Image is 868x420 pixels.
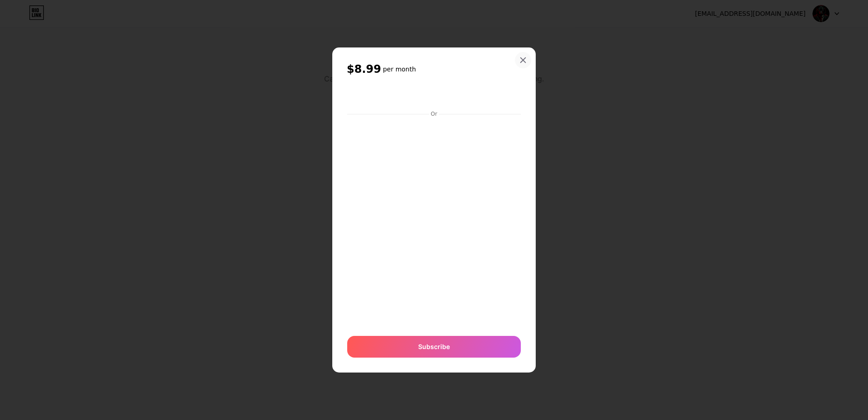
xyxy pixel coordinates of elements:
div: Or [429,110,439,118]
iframe: Bingkai tombol pembayaran aman [347,86,521,108]
iframe: Bingkai input pembayaran aman [345,118,523,326]
h6: per month [383,65,416,74]
span: Subscribe [418,342,450,351]
span: $8.99 [347,62,381,76]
